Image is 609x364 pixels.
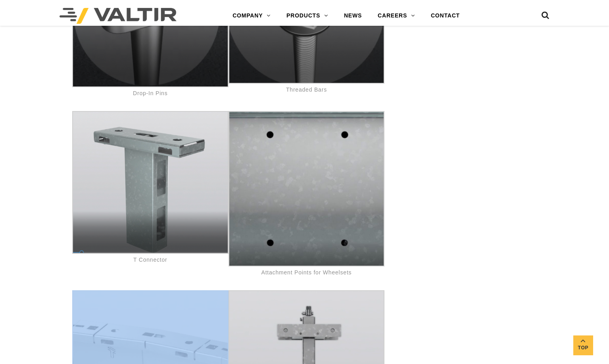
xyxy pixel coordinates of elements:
[229,266,385,278] dd: Attachment Points for Wheelsets
[229,84,385,96] dd: Threaded Bars
[72,87,229,99] dd: Drop-In Pins
[60,8,177,24] img: Valtir
[573,343,593,353] span: Top
[225,8,279,24] a: COMPANY
[423,8,468,24] a: CONTACT
[573,335,593,355] a: Top
[336,8,370,24] a: NEWS
[370,8,423,24] a: CAREERS
[279,8,336,24] a: PRODUCTS
[72,254,229,266] dd: T Connector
